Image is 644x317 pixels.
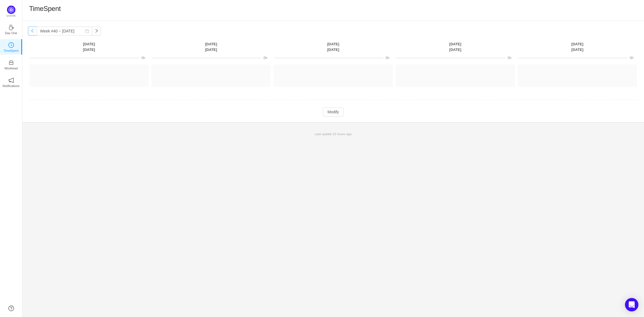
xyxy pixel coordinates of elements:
[263,56,267,60] span: 0h
[92,27,101,36] button: icon: right
[29,4,61,13] h1: TimeSpent
[8,42,14,48] i: icon: clock-circle
[394,41,516,53] th: [DATE] [DATE]
[4,66,18,71] p: Workload
[625,298,638,311] div: Open Intercom Messenger
[8,26,14,32] a: icon: coffeeDay One
[141,56,145,60] span: 0h
[516,41,638,53] th: [DATE] [DATE]
[7,6,15,14] img: Quantify
[6,14,16,18] p: Quantify
[85,29,89,33] i: icon: calendar
[508,56,511,60] span: 0h
[386,56,389,60] span: 0h
[8,44,14,50] a: icon: clock-circleTimeSpent
[8,79,14,85] a: icon: notificationNotifications
[3,83,20,88] p: Notifications
[8,60,14,65] i: icon: inbox
[630,56,633,60] span: 0h
[28,41,150,53] th: [DATE] [DATE]
[272,41,394,53] th: [DATE] [DATE]
[8,25,14,30] i: icon: coffee
[323,107,343,116] button: Modify
[5,30,17,36] p: Day One
[8,306,14,311] a: icon: question-circle
[37,27,92,36] input: Select a week
[315,132,352,136] span: Last update:
[28,27,37,36] button: icon: left
[150,41,272,53] th: [DATE] [DATE]
[8,62,14,67] a: icon: inboxWorkload
[8,78,14,83] i: icon: notification
[4,48,19,53] p: TimeSpent
[333,132,352,136] span: 15 hours ago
